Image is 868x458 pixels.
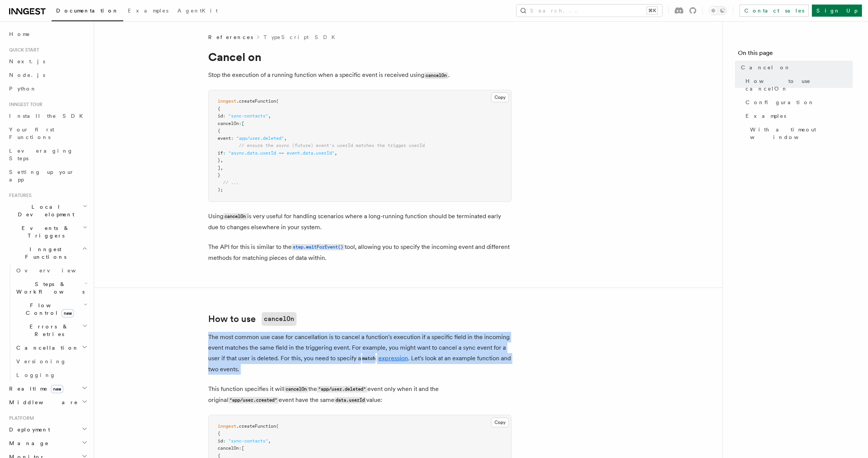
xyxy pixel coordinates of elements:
[812,5,862,17] a: Sign Up
[218,445,239,451] span: cancelOn
[218,172,220,178] span: }
[378,355,408,362] a: expression
[218,113,223,119] span: id
[709,6,727,15] button: Toggle dark mode
[13,299,89,320] button: Flow Controlnew
[242,121,244,126] span: [
[746,112,786,120] span: Examples
[208,332,512,375] p: The most common use case for cancellation is to cancel a function's execution if a specific field...
[6,399,78,406] span: Middleware
[9,169,74,183] span: Setting up your app
[218,165,220,170] span: ]
[239,121,242,126] span: :
[292,244,345,250] code: step.waitForEvent()
[236,98,276,104] span: .createFunction
[231,136,234,141] span: :
[13,277,89,299] button: Steps & Workflows
[16,372,56,378] span: Logging
[6,436,89,450] button: Manage
[6,144,89,165] a: Leveraging Steps
[218,431,220,436] span: {
[6,224,83,239] span: Events & Triggers
[128,8,168,14] span: Examples
[742,95,853,109] a: Configuration
[218,98,236,104] span: inngest
[268,113,271,119] span: ,
[6,55,89,68] a: Next.js
[208,50,512,64] h1: Cancel on
[9,113,88,119] span: Install the SDK
[424,72,448,79] code: cancelOn
[218,136,231,141] span: event
[13,355,89,368] a: Versioning
[746,77,853,92] span: How to use cancelOn
[334,397,366,403] code: data.userId
[741,64,791,71] span: Cancel on
[739,5,809,17] a: Contact sales
[6,245,82,261] span: Inngest Functions
[6,200,89,221] button: Local Development
[218,150,223,156] span: if
[223,213,247,220] code: cancelOn
[13,368,89,382] a: Logging
[284,386,308,392] code: cancelOn
[223,150,226,156] span: :
[13,344,79,352] span: Cancellation
[6,395,89,409] button: Middleware
[218,424,236,429] span: inngest
[208,312,297,326] a: How to usecancelOn
[223,180,239,185] span: // ...
[6,165,89,186] a: Setting up your app
[56,8,119,14] span: Documentation
[208,211,512,233] p: Using is very useful for handling scenarios where a long-running function should be terminated ea...
[218,158,220,163] span: }
[220,158,223,163] span: ,
[317,386,367,392] code: "app/user.deleted"
[228,438,268,444] span: "sync-contacts"
[6,264,89,382] div: Inngest Functions
[228,397,279,403] code: "app/user.created"
[218,128,220,133] span: {
[746,98,815,106] span: Configuration
[6,426,50,433] span: Deployment
[208,242,512,263] p: The API for this is similar to the tool, allowing you to specify the incoming event and different...
[284,136,287,141] span: ,
[61,309,74,317] span: new
[268,438,271,444] span: ,
[6,27,89,41] a: Home
[6,47,39,53] span: Quick start
[491,92,509,102] button: Copy
[6,203,83,218] span: Local Development
[16,358,66,364] span: Versioning
[228,113,268,119] span: "sync-contacts"
[6,192,31,199] span: Features
[6,82,89,95] a: Python
[236,424,276,429] span: .createFunction
[218,121,239,126] span: cancelOn
[262,312,297,326] code: cancelOn
[123,2,173,20] a: Examples
[491,417,509,427] button: Copy
[276,98,279,104] span: (
[9,72,45,78] span: Node.js
[9,58,45,64] span: Next.js
[242,445,244,451] span: [
[13,320,89,341] button: Errors & Retries
[6,382,89,395] button: Realtimenew
[13,302,83,317] span: Flow Control
[6,102,42,108] span: Inngest tour
[738,48,853,61] h4: On this page
[208,70,512,81] p: Stop the execution of a running function when a specific event is received using .
[52,2,123,21] a: Documentation
[276,424,279,429] span: (
[9,30,30,38] span: Home
[747,123,853,144] a: With a timeout window
[13,341,89,355] button: Cancellation
[13,264,89,277] a: Overview
[6,221,89,242] button: Events & Triggers
[13,280,85,295] span: Steps & Workflows
[742,74,853,95] a: How to use cancelOn
[223,438,226,444] span: :
[223,113,226,119] span: :
[264,33,340,41] a: TypeScript SDK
